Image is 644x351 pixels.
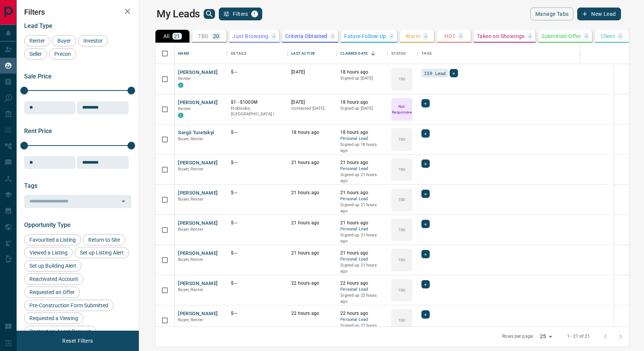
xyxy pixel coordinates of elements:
[27,51,45,57] span: Seller
[368,48,378,59] button: Sort
[232,34,268,39] p: Just Browsing
[252,11,257,17] span: 1
[398,227,406,233] p: TBD
[424,69,446,77] span: ISR Lead
[24,73,52,80] span: Sale Price
[406,34,420,39] p: Warm
[340,202,384,214] p: Signed up 21 hours ago
[424,220,427,228] span: +
[273,34,275,39] p: -
[424,311,427,318] span: +
[398,76,406,82] p: TBD
[231,43,246,64] div: Details
[291,99,333,106] p: [DATE]
[392,104,412,115] p: Not Responsive
[231,106,284,123] p: North York, Scarborough, Toronto
[340,310,384,317] p: 22 hours ago
[291,43,315,64] div: Last Active
[178,99,218,106] button: [PERSON_NAME]
[340,293,384,304] p: Signed up 22 hours ago
[75,247,129,258] div: Set up Listing Alert
[163,34,169,39] p: All
[586,34,587,39] p: -
[227,43,287,64] div: Details
[24,221,71,228] span: Opportunity Type
[340,220,384,226] p: 21 hours ago
[27,263,79,269] span: Set up Building Alert
[450,69,458,77] div: +
[178,250,218,257] button: [PERSON_NAME]
[178,190,218,197] button: [PERSON_NAME]
[231,220,284,226] p: $---
[398,317,406,323] p: TBD
[49,48,76,60] div: Precon
[452,69,455,77] span: +
[601,34,615,39] p: Client
[337,43,387,64] div: Claimed Date
[340,129,384,136] p: 18 hours ago
[178,220,218,227] button: [PERSON_NAME]
[332,34,334,39] p: -
[24,313,83,324] div: Requested a Viewing
[24,35,50,46] div: Renter
[340,142,384,153] p: Signed up 18 hours ago
[340,166,384,172] span: Personal Lead
[398,167,406,172] p: TBD
[178,129,214,136] button: Sergii Turetskyi
[213,34,220,39] p: 20
[340,190,384,196] p: 21 hours ago
[231,190,284,196] p: $---
[529,34,531,39] p: -
[24,234,81,245] div: Favourited a Listing
[178,136,203,141] span: Buyer, Renter
[398,257,406,263] p: TBD
[391,34,392,39] p: -
[231,159,284,166] p: $---
[231,129,284,136] p: $---
[231,69,284,75] p: $---
[27,328,94,334] span: Contact an Agent Request
[52,35,76,46] div: Buyer
[27,237,78,243] span: Favourited a Listing
[178,43,189,64] div: Name
[231,250,284,256] p: $---
[340,317,384,323] span: Personal Lead
[477,34,525,39] p: Taken on Showings
[78,35,108,46] div: Investor
[178,76,191,81] span: Renter
[537,331,555,342] div: 25
[27,302,111,308] span: Pre-Construction Form Submitted
[340,287,384,293] span: Personal Lead
[287,43,337,64] div: Last Active
[344,34,386,39] p: Future Follow Up
[424,280,427,288] span: +
[291,159,333,166] p: 21 hours ago
[418,43,609,64] div: Tags
[340,250,384,256] p: 21 hours ago
[24,273,83,285] div: Reactivated Account
[178,106,191,111] span: Renter
[178,69,218,76] button: [PERSON_NAME]
[530,8,573,20] button: Manage Tabs
[77,250,126,256] span: Set up Listing Alert
[444,34,455,39] p: HOT
[204,9,215,19] button: search button
[291,129,333,136] p: 18 hours ago
[421,220,429,228] div: +
[424,250,427,258] span: +
[340,256,384,263] span: Personal Lead
[340,262,384,274] p: Signed up 21 hours ago
[178,227,203,232] span: Buyer, Renter
[340,69,384,75] p: 18 hours ago
[291,190,333,196] p: 21 hours ago
[27,289,77,295] span: Requested an Offer
[398,197,406,202] p: TBD
[398,136,406,142] p: TBD
[178,197,203,202] span: Buyer, Renter
[24,8,131,17] h2: Filters
[157,8,200,20] h1: My Leads
[285,34,327,39] p: Criteria Obtained
[198,34,208,39] p: TBD
[340,75,384,81] p: Signed up [DATE]
[340,159,384,166] p: 21 hours ago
